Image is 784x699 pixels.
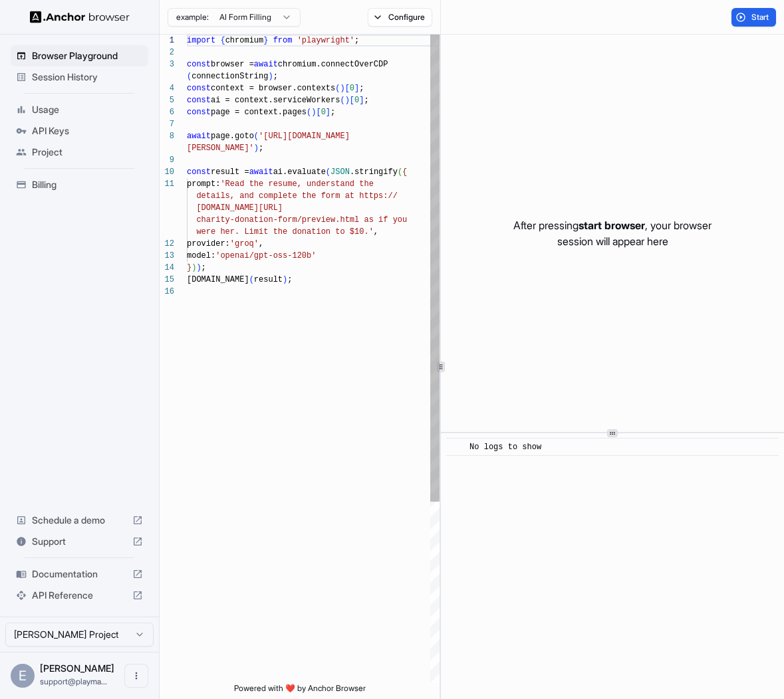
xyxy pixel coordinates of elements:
div: 1 [160,35,174,47]
div: 15 [160,274,174,286]
span: charity-donation-form/preview.html as if you [196,215,407,225]
span: provider: [187,239,230,249]
span: ] [326,108,330,117]
span: ; [330,108,335,117]
span: Browser Playground [32,49,143,62]
div: Documentation [11,563,148,585]
button: Open menu [124,664,148,688]
div: 2 [160,47,174,58]
div: 4 [160,82,174,94]
span: connectionString [192,72,268,81]
span: await [187,132,211,141]
span: ; [364,96,368,105]
span: .stringify [350,167,398,177]
div: 7 [160,118,174,130]
span: ( [254,132,259,141]
span: await [254,60,278,69]
div: 12 [160,238,174,250]
span: result [254,275,283,284]
span: [ [350,96,354,105]
span: ) [192,263,196,272]
span: 'groq' [230,239,259,249]
span: ) [268,72,273,81]
span: Schedule a demo [32,514,127,527]
span: const [187,60,211,69]
span: from [273,36,293,45]
span: page.goto [211,132,254,141]
span: API Keys [32,124,143,138]
span: start browser [579,219,645,232]
span: ) [345,96,350,105]
div: Support [11,531,148,552]
div: API Reference [11,585,148,606]
span: ( [187,72,192,81]
span: ] [354,84,359,93]
div: 6 [160,106,174,118]
span: Session History [32,70,143,84]
div: 10 [160,166,174,178]
span: ( [249,275,254,284]
span: ) [311,108,316,117]
span: API Reference [32,589,127,602]
span: 0 [321,108,326,117]
span: ai = context.serviceWorkers [211,96,340,105]
button: Configure [368,8,432,27]
div: Schedule a demo [11,510,148,531]
span: ​ [453,441,459,454]
span: const [187,84,211,93]
div: 3 [160,58,174,70]
div: API Keys [11,120,148,142]
span: ; [354,36,359,45]
span: [PERSON_NAME]' [187,144,254,153]
span: details, and complete the form at https:// [196,191,397,201]
span: example: [176,12,209,23]
span: prompt: [187,179,220,189]
div: 9 [160,154,174,166]
span: [ [345,84,350,93]
span: 'openai/gpt-oss-120b' [215,251,316,260]
span: context = browser.contexts [211,84,335,93]
span: await [249,167,273,177]
div: 14 [160,262,174,274]
span: ai.evaluate [273,167,326,177]
div: 5 [160,94,174,106]
button: Start [731,8,776,27]
span: JSON [330,167,350,177]
span: No logs to show [469,443,541,452]
span: Project [32,146,143,159]
p: After pressing , your browser session will appear here [513,217,712,249]
span: [DOMAIN_NAME][URL] [196,203,283,213]
span: ; [287,275,292,284]
div: Session History [11,66,148,88]
span: ) [254,144,259,153]
div: 8 [160,130,174,142]
span: { [220,36,225,45]
span: ( [307,108,311,117]
span: 0 [354,96,359,105]
span: } [187,263,192,272]
div: Billing [11,174,148,195]
div: Project [11,142,148,163]
span: Usage [32,103,143,116]
span: 'playwright' [297,36,354,45]
span: '[URL][DOMAIN_NAME] [259,132,350,141]
span: model: [187,251,215,260]
span: were her. Limit the donation to $10.' [196,227,373,237]
span: , [374,227,378,237]
div: Browser Playground [11,45,148,66]
span: [ [316,108,321,117]
span: browser = [211,60,254,69]
span: Start [751,12,770,23]
span: const [187,167,211,177]
div: 11 [160,178,174,190]
span: Support [32,535,127,548]
span: ( [335,84,340,93]
span: } [263,36,268,45]
span: page = context.pages [211,108,307,117]
span: ] [359,96,364,105]
span: { [402,167,407,177]
span: ( [340,96,344,105]
span: 'Read the resume, understand the [220,179,373,189]
span: ( [398,167,402,177]
span: const [187,108,211,117]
